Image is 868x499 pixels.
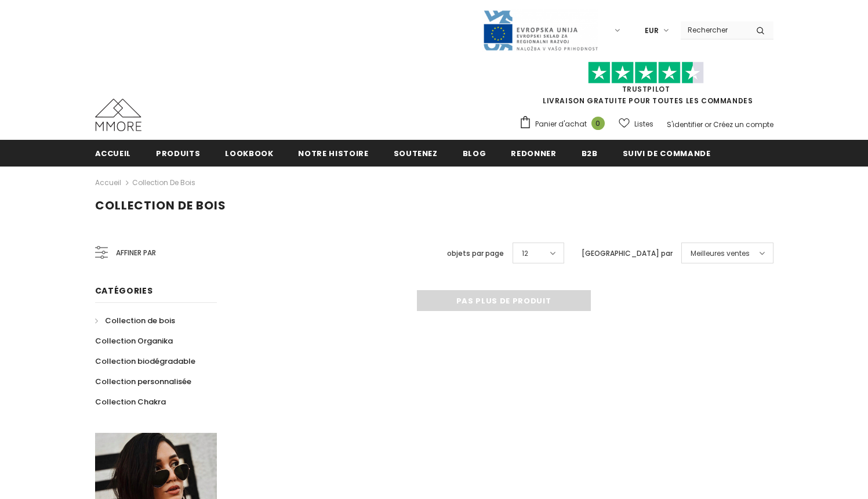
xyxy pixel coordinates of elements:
[463,140,486,166] a: Blog
[95,285,153,296] span: Catégories
[588,62,704,84] img: Faites confiance aux étoiles pilotes
[298,148,368,159] span: Notre histoire
[634,118,653,130] span: Listes
[463,148,486,159] span: Blog
[645,25,659,37] span: EUR
[482,25,598,35] a: Javni Razpis
[691,248,750,259] span: Meilleures ventes
[95,376,191,387] span: Collection personnalisée
[298,140,368,166] a: Notre histoire
[667,120,703,129] a: S'identifier
[623,148,711,159] span: Suivi de commande
[394,148,438,159] span: soutenez
[704,120,711,129] span: or
[482,9,598,52] img: Javni Razpis
[95,356,195,367] span: Collection biodégradable
[713,120,773,129] a: Créez un compte
[95,396,166,407] span: Collection Chakra
[116,247,156,259] span: Affiner par
[95,331,173,351] a: Collection Organika
[95,176,121,190] a: Accueil
[95,197,226,214] span: Collection de bois
[132,178,195,187] a: Collection de bois
[95,392,166,412] a: Collection Chakra
[156,148,200,159] span: Produits
[623,140,711,166] a: Suivi de commande
[511,140,556,166] a: Redonner
[95,140,132,166] a: Accueil
[105,315,175,326] span: Collection de bois
[619,114,653,134] a: Listes
[622,84,670,94] a: TrustPilot
[522,248,528,259] span: 12
[535,118,587,130] span: Panier d'achat
[582,248,673,259] label: [GEOGRAPHIC_DATA] par
[225,148,273,159] span: Lookbook
[95,335,173,346] span: Collection Organika
[519,67,773,106] span: LIVRAISON GRATUITE POUR TOUTES LES COMMANDES
[681,21,747,38] input: Search Site
[225,140,273,166] a: Lookbook
[95,99,141,131] img: Cas MMORE
[156,140,200,166] a: Produits
[511,148,556,159] span: Redonner
[95,148,132,159] span: Accueil
[95,371,191,392] a: Collection personnalisée
[582,140,598,166] a: B2B
[394,140,438,166] a: soutenez
[95,351,195,371] a: Collection biodégradable
[95,310,175,331] a: Collection de bois
[582,148,598,159] span: B2B
[447,248,504,259] label: objets par page
[519,115,611,133] a: Panier d'achat 0
[591,117,605,130] span: 0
